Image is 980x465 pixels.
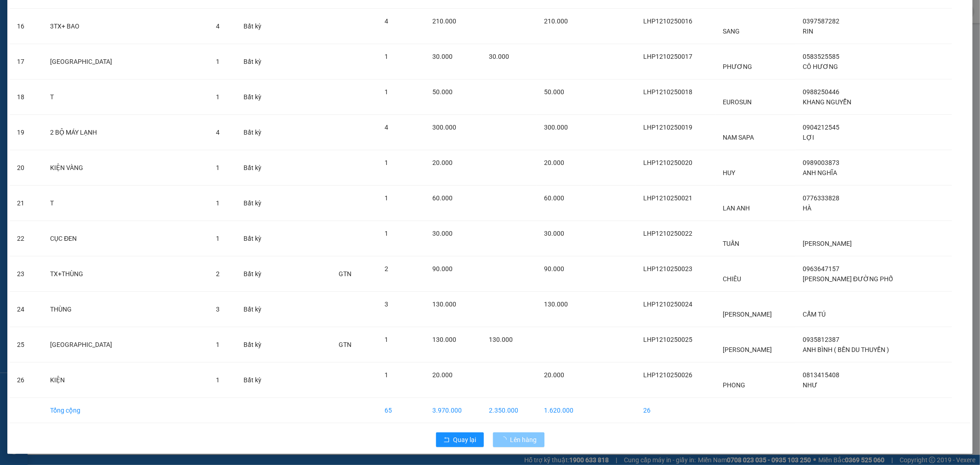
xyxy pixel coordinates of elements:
[723,98,752,106] span: EUROSUN
[803,134,814,141] span: LỢI
[723,311,772,318] span: [PERSON_NAME]
[803,381,817,389] span: NHƯ
[236,292,277,327] td: Bất kỳ
[432,371,453,379] span: 20.000
[10,363,43,398] td: 26
[544,88,564,96] span: 50.000
[216,129,220,136] span: 4
[803,159,839,166] span: 0989003873
[482,398,537,423] td: 2.350.000
[43,327,209,363] td: [GEOGRAPHIC_DATA]
[643,124,692,131] span: LHP1210250019
[723,381,746,389] span: PHONG
[803,63,838,70] span: CÔ HƯƠNG
[643,230,692,237] span: LHP1210250022
[723,346,772,353] span: [PERSON_NAME]
[436,432,484,447] button: rollbackQuay lại
[723,204,750,212] span: LAN ANH
[43,44,209,79] td: [GEOGRAPHIC_DATA]
[803,28,813,35] span: RIN
[432,88,453,96] span: 50.000
[236,44,277,79] td: Bất kỳ
[10,150,43,186] td: 20
[803,169,837,176] span: ANH NGHĨA
[236,327,277,363] td: Bất kỳ
[216,199,220,207] span: 1
[723,28,740,35] span: SANG
[803,371,839,379] span: 0813415408
[544,265,564,272] span: 90.000
[385,124,388,131] span: 4
[432,230,453,237] span: 30.000
[544,371,564,379] span: 20.000
[643,194,692,202] span: LHP1210250021
[43,79,209,115] td: T
[216,58,220,65] span: 1
[432,194,453,202] span: 60.000
[385,336,388,343] span: 1
[43,363,209,398] td: KIỆN
[385,230,388,237] span: 1
[432,17,456,25] span: 210.000
[385,265,388,272] span: 2
[236,9,277,44] td: Bất kỳ
[339,341,351,348] span: GTN
[43,186,209,221] td: T
[643,159,692,166] span: LHP1210250020
[500,437,510,443] span: loading
[216,164,220,171] span: 1
[385,53,388,60] span: 1
[10,9,43,44] td: 16
[723,240,740,247] span: TUẤN
[43,256,209,292] td: TX+THÙNG
[453,435,476,445] span: Quay lại
[803,98,851,106] span: KHANG NGUYỄN
[803,346,889,353] span: ANH BÌNH ( BẾN DU THUYỀN )
[236,79,277,115] td: Bất kỳ
[10,44,43,79] td: 17
[537,398,592,423] td: 1.620.000
[216,270,220,278] span: 2
[43,292,209,327] td: THÙNG
[10,221,43,256] td: 22
[432,53,453,60] span: 30.000
[43,398,209,423] td: Tổng cộng
[10,327,43,363] td: 25
[803,88,839,96] span: 0988250446
[236,150,277,186] td: Bất kỳ
[803,17,839,25] span: 0397587282
[643,53,692,60] span: LHP1210250017
[723,134,754,141] span: NAM SAPA
[489,336,513,343] span: 130.000
[544,124,568,131] span: 300.000
[385,17,388,25] span: 4
[216,341,220,348] span: 1
[43,150,209,186] td: KIỆN VÀNG
[493,432,544,447] button: Lên hàng
[544,159,564,166] span: 20.000
[643,88,692,96] span: LHP1210250018
[643,301,692,308] span: LHP1210250024
[10,186,43,221] td: 21
[236,115,277,150] td: Bất kỳ
[216,93,220,101] span: 1
[723,63,753,70] span: PHƯƠNG
[643,265,692,272] span: LHP1210250023
[10,292,43,327] td: 24
[377,398,425,423] td: 65
[236,186,277,221] td: Bất kỳ
[803,240,852,247] span: [PERSON_NAME]
[385,371,388,379] span: 1
[489,53,509,60] span: 30.000
[216,376,220,384] span: 1
[723,169,736,176] span: HUY
[544,194,564,202] span: 60.000
[636,398,716,423] td: 26
[10,256,43,292] td: 23
[803,53,839,60] span: 0583525585
[544,17,568,25] span: 210.000
[544,301,568,308] span: 130.000
[803,204,811,212] span: HÀ
[236,256,277,292] td: Bất kỳ
[432,336,456,343] span: 130.000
